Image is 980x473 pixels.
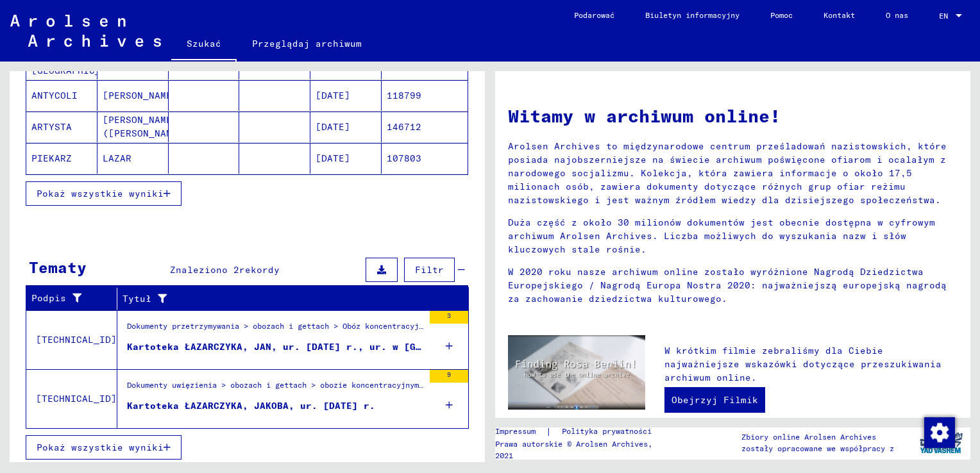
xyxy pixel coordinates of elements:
p: Arolsen Archives to międzynarodowe centrum prześladowań nazistowskich, które posiada najobszernie... [508,140,958,207]
h1: Witamy w archiwum online! [508,103,958,129]
p: Prawa autorskie © Arolsen Archives, 2021 [495,438,673,461]
span: Znaleziono 2 [170,264,239,276]
div: 3 [430,311,468,324]
a: Obejrzyj Filmik [664,387,765,413]
div: 9 [430,370,468,383]
span: rekordy [239,264,280,276]
mat-cell: [DATE] [310,80,382,111]
div: Kartoteka ŁAZARCZYKA, JAN, ur. [DATE] r., ur. w [GEOGRAPHIC_DATA], KRS. SCHARFENWISE [127,340,423,354]
mat-cell: [DATE] [310,143,382,174]
mat-cell: 118799 [382,80,468,111]
mat-cell: LAZAR [97,143,169,174]
mat-cell: [PERSON_NAME] [97,80,169,111]
div: Tytuł [122,288,453,309]
div: Tematy [29,256,87,279]
mat-cell: [DATE] [310,112,382,142]
img: video.jpg [508,335,645,410]
p: Zbiory online Arolsen Archives [741,431,894,443]
p: zostały opracowane we współpracy z [741,443,894,454]
p: Duża część z około 30 milionów dokumentów jest obecnie dostępna w cyfrowym archiwum Arolsen Archi... [508,216,958,256]
a: Impressum [495,425,546,438]
mat-cell: ARTYSTA [26,112,97,142]
div: Podpis [31,288,117,309]
img: Arolsen_neg.svg [10,15,161,47]
p: W 2020 roku nasze archiwum online zostało wyróżnione Nagrodą Dziedzictwa Europejskiego / Nagrodą ... [508,265,958,306]
mat-cell: ANTYCOLI [26,80,97,111]
mat-cell: PIEKARZ [26,143,97,174]
div: Kartoteka ŁAZARCZYKA, JAKOBA, ur. [DATE] r. [127,399,375,413]
mat-cell: 146712 [382,112,468,142]
img: Zmienianie zgody [924,417,955,448]
a: Polityka prywatności [552,425,667,438]
span: EN [939,12,953,21]
span: Pokaż wszystkie wyniki [37,442,164,453]
a: Szukać [171,28,237,62]
mat-cell: [PERSON_NAME] ([PERSON_NAME]) [97,112,169,142]
td: [TECHNICAL_ID] [26,369,117,428]
font: Podpis [31,292,66,305]
font: Tytuł [122,292,151,306]
div: Dokumenty uwięzienia > obozach i gettach > obozie koncentracyjnym [GEOGRAPHIC_DATA] > Dokumenty i... [127,379,423,397]
span: Pokaż wszystkie wyniki [37,188,164,199]
td: [TECHNICAL_ID] [26,310,117,369]
mat-cell: 107803 [382,143,468,174]
font: | [546,425,552,438]
button: Filtr [404,258,455,282]
span: Filtr [415,264,444,276]
button: Pokaż wszystkie wyniki [26,181,182,206]
img: yv_logo.png [917,427,965,459]
p: W krótkim filmie zebraliśmy dla Ciebie najważniejsze wskazówki dotyczące przeszukiwania archiwum ... [664,344,958,385]
button: Pokaż wszystkie wyniki [26,435,182,460]
div: Zmienianie zgody [924,417,954,447]
div: Dokumenty przetrzymywania > obozach i gettach > Obóz koncentracyjny [GEOGRAPHIC_DATA] > Dokumenty... [127,320,423,338]
a: Przeglądaj archiwum [237,28,377,59]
